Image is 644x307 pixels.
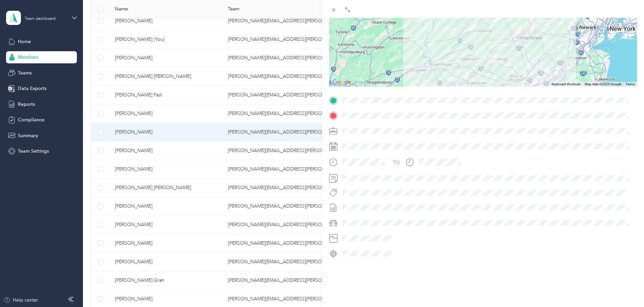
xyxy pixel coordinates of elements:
iframe: Everlance-gr Chat Button Frame [606,269,644,307]
img: Google [331,78,353,87]
span: Map data ©2025 Google [585,82,621,86]
a: Terms (opens in new tab) [625,82,635,86]
button: Keyboard shortcuts [552,82,581,87]
div: TO [393,159,400,166]
a: Open this area in Google Maps (opens a new window) [331,78,353,87]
